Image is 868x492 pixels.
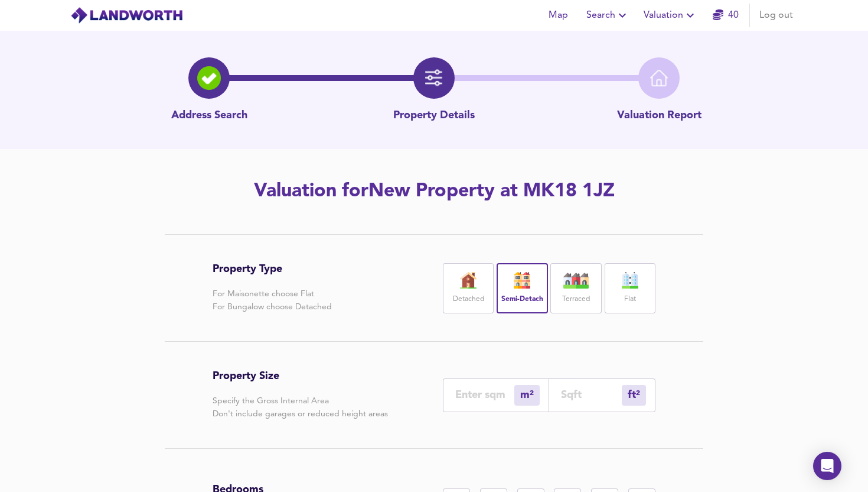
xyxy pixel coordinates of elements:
[582,4,634,27] button: Search
[707,4,745,27] button: 40
[561,389,622,401] input: Sqft
[755,4,798,27] button: Log out
[171,108,247,124] p: Address Search
[213,394,388,420] p: Specify the Gross Internal Area Don't include garages or reduced height areas
[213,287,332,313] p: For Maisonette choose Flat For Bungalow choose Detached
[455,389,514,401] input: Enter sqm
[639,4,702,27] button: Valuation
[644,7,697,24] span: Valuation
[562,292,590,307] label: Terraced
[544,7,572,24] span: Map
[213,263,332,276] h3: Property Type
[443,263,494,313] div: Detached
[393,108,475,124] p: Property Details
[813,452,841,480] div: Open Intercom Messenger
[650,69,668,87] img: home-icon
[514,385,540,406] div: m²
[497,263,547,313] div: Semi-Detach
[425,69,443,87] img: filter-icon
[453,292,484,307] label: Detached
[759,7,793,24] span: Log out
[507,272,537,289] img: house-icon
[615,272,645,289] img: flat-icon
[70,7,183,24] img: logo
[617,108,701,124] p: Valuation Report
[562,272,591,289] img: house-icon
[624,292,636,307] label: Flat
[453,272,483,289] img: house-icon
[586,7,629,24] span: Search
[100,179,768,205] h2: Valuation for New Property at MK18 1JZ
[622,385,646,406] div: m²
[501,292,543,307] label: Semi-Detach
[713,7,739,24] a: 40
[539,4,577,27] button: Map
[605,263,655,313] div: Flat
[550,263,601,313] div: Terraced
[213,370,388,383] h3: Property Size
[197,66,221,90] img: search-icon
